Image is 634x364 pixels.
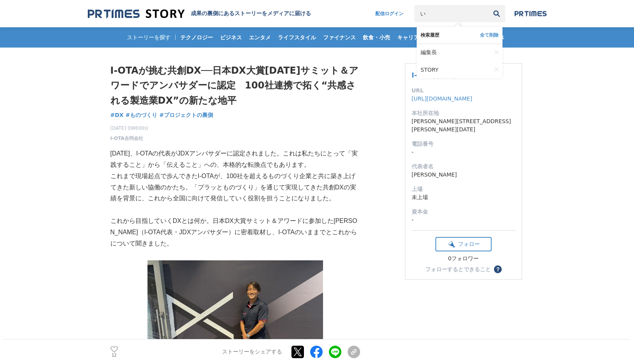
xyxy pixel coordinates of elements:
dt: 上場 [412,185,515,193]
button: 検索 [488,5,505,22]
a: #ものづくり [126,111,158,119]
a: 配信ログイン [368,5,411,22]
dt: 電話番号 [412,140,515,148]
span: ライフスタイル [275,34,319,41]
p: これまで現場起点で歩んできたI-OTAが、100社を超えるものづくり企業と共に築き上げてきた新しい協働のかたち。「プラッとものづくり」を通じて実現してきた共創DXの実績を背景に、これから全国に向... [110,171,360,204]
dd: - [412,148,515,156]
dt: 資本金 [412,208,515,216]
a: テクノロジー [177,27,216,48]
h2: 成果の裏側にあるストーリーをメディアに届ける [191,10,311,17]
button: 全て削除 [480,32,499,39]
span: 編集長 [421,49,437,56]
span: #ものづくり [126,111,158,118]
span: テクノロジー [177,34,216,41]
a: ファイナンス [320,27,359,48]
a: キャリア・教育 [394,27,439,48]
span: ？ [495,267,501,272]
div: フォローするとできること [425,267,491,272]
a: #プロジェクトの裏側 [159,111,213,119]
dd: 未上場 [412,193,515,201]
span: 検索履歴 [421,32,439,39]
p: ストーリーをシェアする [222,348,282,355]
button: ？ [494,265,502,273]
a: 成果の裏側にあるストーリーをメディアに届ける 成果の裏側にあるストーリーをメディアに届ける [88,9,311,19]
dt: 本社所在地 [412,109,515,117]
span: #DX [110,111,124,118]
img: prtimes [515,11,547,17]
a: 飲食・小売 [360,27,393,48]
a: STORY [421,61,491,78]
div: 0フォロワー [435,255,492,262]
input: キーワードで検索 [414,5,488,22]
p: [DATE]、I-OTAの代表がJDXアンバサダーに認定されました。これは私たちにとって「実践すること」から「伝えること」への、本格的な転換点でもあります。 [110,148,360,171]
span: エンタメ [246,34,274,41]
a: 編集長 [421,44,491,61]
a: I-OTA合同会社 [110,135,143,142]
span: #プロジェクトの裏側 [159,111,213,118]
span: STORY [421,67,439,73]
p: 12 [110,353,118,357]
span: [DATE] 09時00分 [110,125,149,132]
a: I-OTA合同会社 [412,71,461,79]
dd: [PERSON_NAME][STREET_ADDRESS][PERSON_NAME][DATE] [412,117,515,134]
dt: URL [412,87,515,95]
a: ライフスタイル [275,27,319,48]
dd: [PERSON_NAME] [412,171,515,179]
img: 成果の裏側にあるストーリーをメディアに届ける [88,9,185,19]
dt: 代表者名 [412,163,515,171]
a: [URL][DOMAIN_NAME] [412,95,472,102]
p: これから目指していくDXとは何か。日本DX大賞サミット＆アワードに参加した[PERSON_NAME]（I-OTA代表・JDXアンバサダー）に密着取材し、I-OTAのいままでとこれからについて聞き... [110,216,360,249]
a: エンタメ [246,27,274,48]
span: 飲食・小売 [360,34,393,41]
a: ビジネス [217,27,245,48]
button: フォロー [435,237,492,251]
h1: I-OTAが挑む共創DX──日本DX大賞[DATE]サミット＆アワードでアンバサダーに認定 100社連携で拓く“共感される製造業DX”の新たな地平 [110,63,360,108]
span: ビジネス [217,34,245,41]
a: #DX [110,111,124,119]
dd: - [412,216,515,224]
span: ファイナンス [320,34,359,41]
span: キャリア・教育 [394,34,439,41]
